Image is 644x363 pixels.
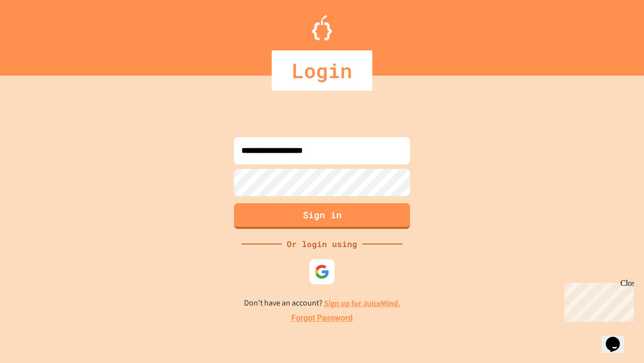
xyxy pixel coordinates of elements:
iframe: chat widget [560,279,634,322]
img: google-icon.svg [314,264,330,279]
img: Logo.svg [312,15,332,40]
div: Login [272,50,372,91]
a: Forgot Password [291,312,353,324]
p: Don't have an account? [244,297,400,310]
button: Sign in [234,203,410,229]
a: Sign up for JuiceMind. [324,298,400,309]
div: Chat with us now!Close [4,4,69,64]
iframe: chat widget [602,323,634,353]
div: Or login using [282,238,362,250]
